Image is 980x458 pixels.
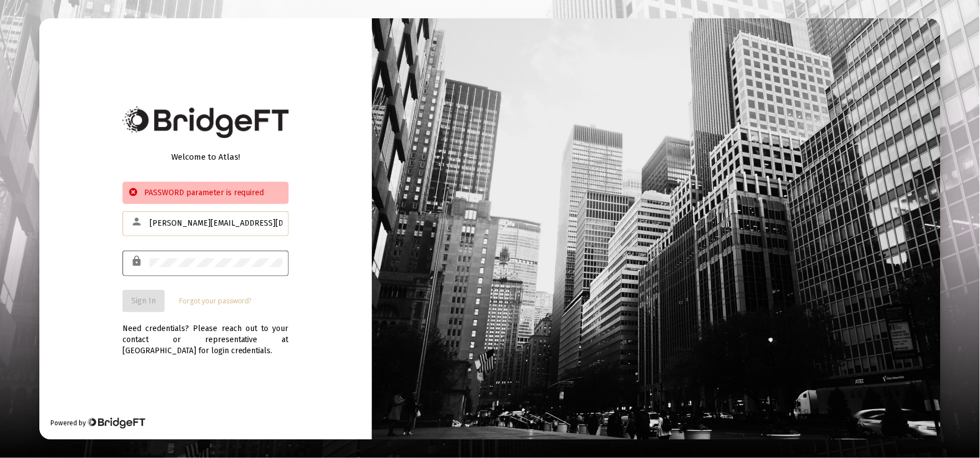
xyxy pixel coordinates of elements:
input: Email or Username [150,219,283,228]
mat-icon: lock [131,255,144,268]
div: PASSWORD parameter is required [122,182,289,204]
a: Forgot your password? [179,296,252,307]
img: Bridge Financial Technology Logo [122,106,289,138]
mat-icon: person [131,215,144,228]
button: Sign In [122,290,165,312]
span: Sign In [131,296,156,306]
img: Bridge Financial Technology Logo [87,418,145,429]
div: Need credentials? Please reach out to your contact or representative at [GEOGRAPHIC_DATA] for log... [122,312,289,357]
div: Welcome to Atlas! [122,151,289,162]
div: Powered by [50,418,145,429]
